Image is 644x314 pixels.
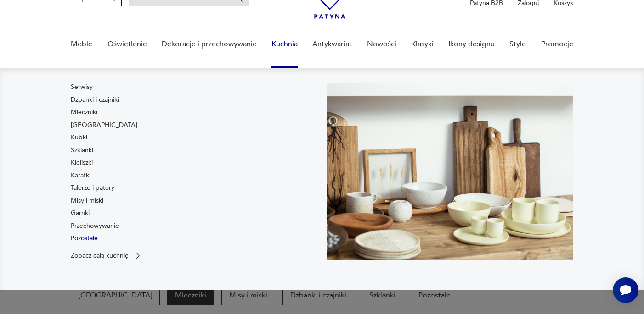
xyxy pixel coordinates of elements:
a: Misy i miski [71,196,103,205]
a: Pozostałe [71,234,98,243]
a: Style [509,27,526,62]
a: Talerze i patery [71,183,114,193]
a: Klasyki [411,27,434,62]
a: Szklanki [71,146,93,155]
a: Dekoracje i przechowywanie [162,27,257,62]
a: Karafki [71,171,90,180]
a: Kuchnia [271,27,298,62]
a: Meble [71,27,92,62]
a: Antykwariat [312,27,352,62]
a: Promocje [541,27,573,62]
a: Kieliszki [71,158,93,167]
a: Nowości [367,27,396,62]
a: Oświetlenie [107,27,147,62]
a: Garnki [71,209,90,218]
a: Dzbanki i czajniki [71,95,119,105]
a: Zobacz całą kuchnię [71,251,142,260]
a: Ikony designu [448,27,495,62]
iframe: Smartsupp widget button [613,277,638,303]
a: [GEOGRAPHIC_DATA] [71,121,137,130]
a: Kubki [71,133,87,142]
a: Mleczniki [71,108,97,117]
a: Przechowywanie [71,221,119,231]
p: Zobacz całą kuchnię [71,253,129,259]
img: b2f6bfe4a34d2e674d92badc23dc4074.jpg [327,83,573,260]
a: Serwisy [71,83,93,92]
